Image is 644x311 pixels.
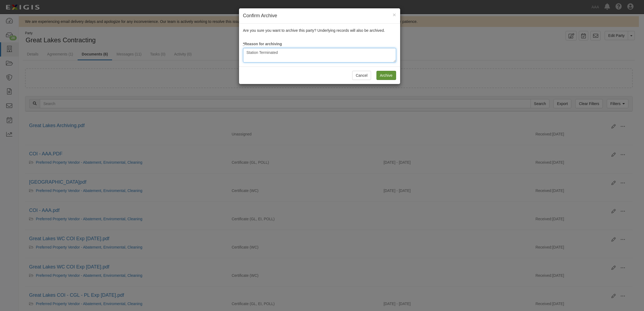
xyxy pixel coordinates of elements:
[243,12,396,19] h4: Confirm Archive
[393,12,396,18] span: ×
[243,42,244,46] abbr: required
[393,12,396,18] button: Close
[243,41,282,47] label: Reason for archiving
[239,24,400,67] div: Are you sure you want to archive this party? Underlying records will also be archived.
[376,71,396,80] input: Archive
[352,71,371,80] button: Cancel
